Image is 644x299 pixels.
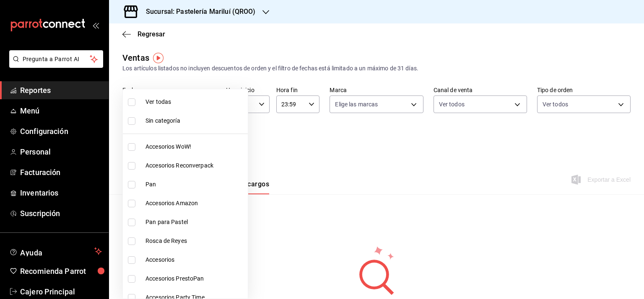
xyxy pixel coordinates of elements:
span: Pan para Pastel [145,218,244,227]
span: Pan [145,180,244,189]
span: Rosca de Reyes [145,237,244,245]
span: Sin categoría [145,116,244,125]
span: Accesorios [145,255,244,264]
img: Tooltip marker [153,53,164,63]
span: Accesorios Reconverpack [145,161,244,170]
span: Accesorios Amazon [145,199,244,208]
span: Accesorios PrestoPan [145,274,244,283]
span: Accesorios WoW! [145,142,244,151]
span: Ver todas [145,98,244,106]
